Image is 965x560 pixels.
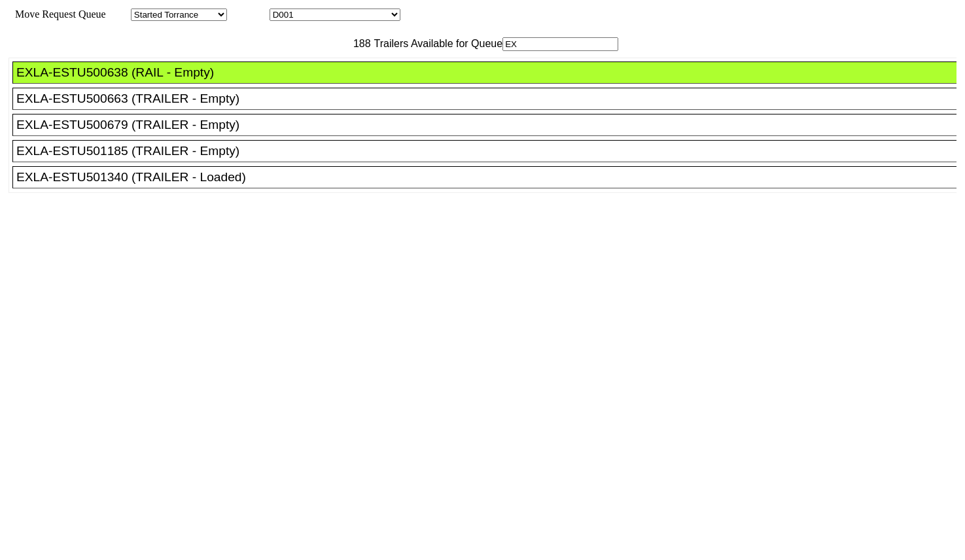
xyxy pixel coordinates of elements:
[9,9,106,20] span: Move Request Queue
[108,9,128,20] span: Area
[16,170,964,184] div: EXLA-ESTU501340 (TRAILER - Loaded)
[230,9,267,20] span: Location
[16,118,964,132] div: EXLA-ESTU500679 (TRAILER - Empty)
[347,38,371,49] span: 188
[502,37,618,51] input: Filter Available Trailers
[371,38,503,49] span: Trailers Available for Queue
[16,65,964,80] div: EXLA-ESTU500638 (RAIL - Empty)
[16,92,964,106] div: EXLA-ESTU500663 (TRAILER - Empty)
[16,144,964,158] div: EXLA-ESTU501185 (TRAILER - Empty)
